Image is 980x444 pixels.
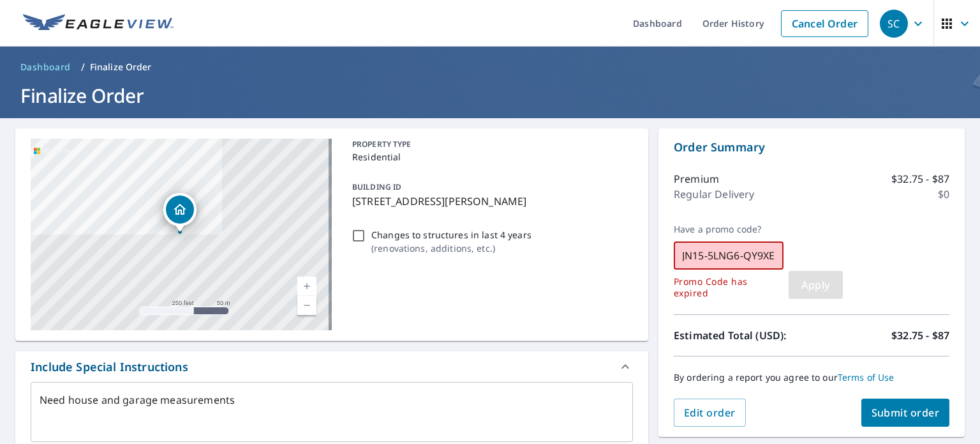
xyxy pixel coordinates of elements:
div: SC [880,10,908,38]
div: Dropped pin, building 1, Residential property, 35012 County Road 51 Eaton, CO 80615 [163,193,197,233]
label: Have a promo code? [674,224,783,235]
nav: breadcrumb [15,57,965,77]
img: EV Logo [23,14,174,33]
div: Include Special Instructions [31,358,188,376]
span: Edit order [684,406,736,420]
p: By ordering a report you agree to our [674,372,949,383]
button: Edit order [674,399,746,427]
p: Finalize Order [90,61,152,73]
p: PROPERTY TYPE [352,139,628,150]
p: Promo Code has expired [674,276,775,299]
a: Dashboard [15,57,76,77]
span: Submit order [872,406,940,420]
p: Premium [674,171,719,187]
p: $0 [938,187,949,202]
p: Changes to structures in last 4 years [371,228,531,241]
p: $32.75 - $87 [891,328,949,343]
p: Regular Delivery [674,187,754,202]
p: BUILDING ID [352,181,401,192]
div: Include Special Instructions [15,351,648,382]
p: ( renovations, additions, etc. ) [371,241,531,255]
textarea: Need house and garage measurements [40,394,624,431]
h1: Finalize Order [15,82,965,109]
span: Dashboard [20,61,71,73]
button: Apply [789,271,843,299]
p: Order Summary [674,139,949,156]
button: Submit order [861,399,950,427]
p: Estimated Total (USD): [674,328,812,343]
a: Current Level 17, Zoom In [297,277,316,296]
a: Cancel Order [781,10,868,37]
p: [STREET_ADDRESS][PERSON_NAME] [352,194,628,209]
a: Current Level 17, Zoom Out [297,296,316,315]
span: Apply [799,278,833,292]
a: Terms of Use [838,371,895,383]
p: Residential [352,150,628,164]
p: $32.75 - $87 [891,171,949,187]
li: / [81,59,85,75]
